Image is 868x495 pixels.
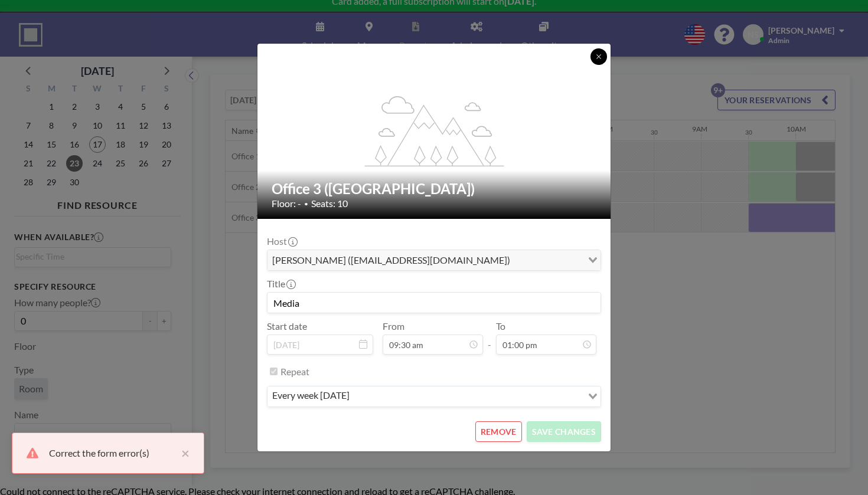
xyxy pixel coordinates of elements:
[267,386,601,407] div: Search for option
[267,235,296,247] label: Host
[49,446,175,460] div: Correct the form error(s)
[270,389,352,404] span: every week [DATE]
[488,324,491,350] span: -
[272,198,301,209] span: Floor: -
[353,389,581,404] input: Search for option
[175,446,190,460] button: close
[267,278,295,290] label: Title
[272,180,598,198] h2: Office 3 ([GEOGRAPHIC_DATA])
[311,198,348,209] span: Seats: 10
[527,421,601,442] button: SAVE CHANGES
[304,199,308,208] span: •
[280,366,309,378] label: Repeat
[270,253,513,268] span: [PERSON_NAME] ([EMAIL_ADDRESS][DOMAIN_NAME])
[267,293,601,313] input: (No title)
[267,320,307,332] label: Start date
[267,250,601,270] div: Search for option
[514,253,581,268] input: Search for option
[475,421,522,442] button: REMOVE
[365,95,504,166] g: flex-grow: 1.2;
[383,320,404,332] label: From
[496,320,505,332] label: To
